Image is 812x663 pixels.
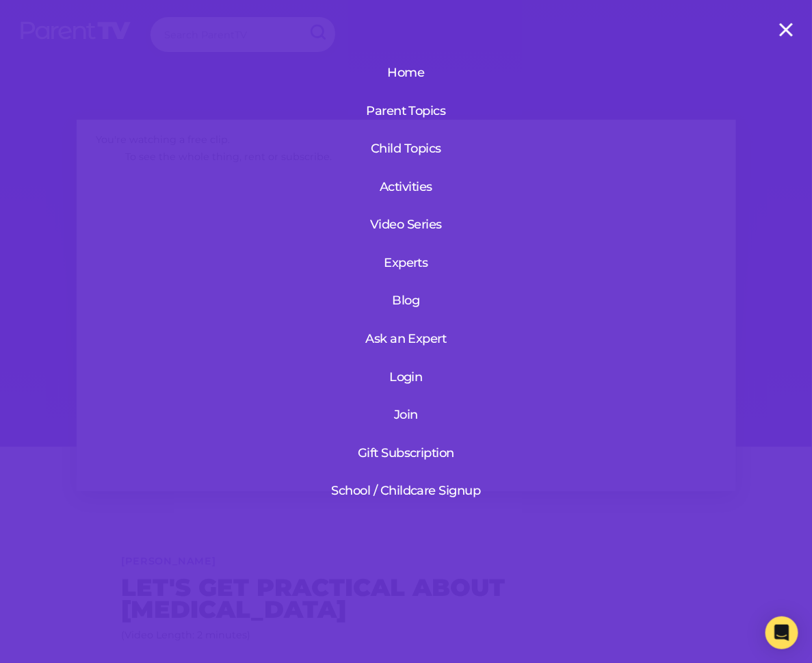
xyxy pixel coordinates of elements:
[324,397,488,432] a: Join
[358,245,454,281] a: Experts
[358,93,454,129] a: Parent Topics
[358,207,454,242] a: Video Series
[358,55,454,90] a: Home
[358,169,454,205] a: Activities
[358,131,454,166] a: Child Topics
[358,283,454,318] a: Blog
[358,321,454,356] a: Ask an Expert
[765,616,798,649] div: Open Intercom Messenger
[324,435,488,471] a: Gift Subscription
[324,359,488,395] a: Login
[324,473,488,508] a: School / Childcare Signup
